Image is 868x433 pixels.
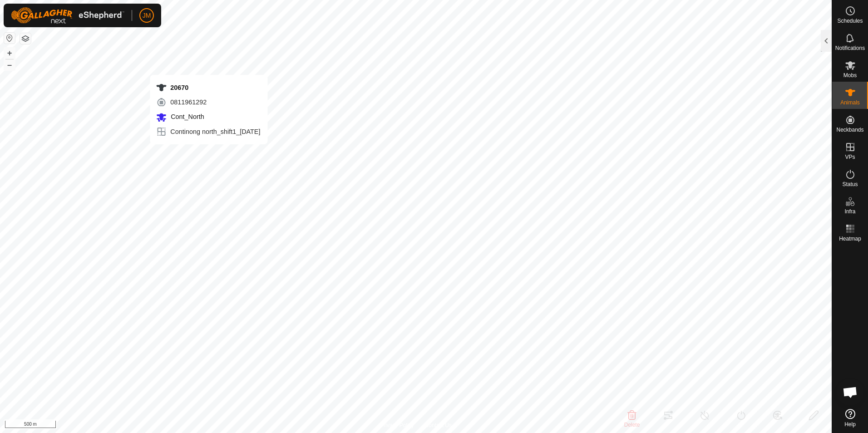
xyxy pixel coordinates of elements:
button: + [4,48,15,59]
img: Gallagher Logo [11,7,124,24]
span: JM [143,11,151,20]
span: Help [844,422,856,427]
a: Contact Us [425,421,452,429]
span: Neckbands [836,127,863,133]
span: Infra [844,209,855,214]
button: – [4,59,15,70]
span: Mobs [843,73,857,78]
span: VPs [845,154,855,160]
span: Schedules [837,18,863,24]
div: Continong north_shift1_[DATE] [156,126,260,137]
span: Status [842,182,858,187]
a: Privacy Policy [380,421,414,429]
span: Animals [840,100,860,105]
div: 0811961292 [156,97,260,108]
button: Map Layers [20,33,31,44]
div: Open chat [837,379,864,406]
span: Notifications [835,45,865,51]
button: Reset Map [4,33,15,44]
span: Heatmap [839,236,861,241]
span: Cont_North [168,113,204,120]
div: 20670 [156,82,260,93]
a: Help [832,405,868,431]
